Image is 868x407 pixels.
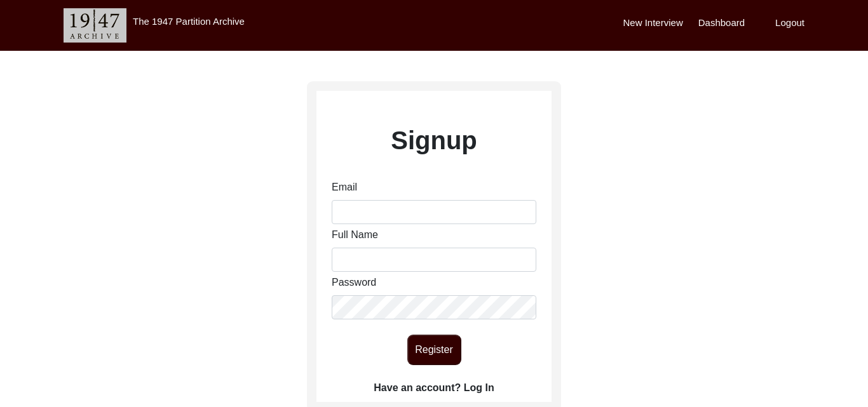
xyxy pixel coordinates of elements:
[374,380,494,396] label: Have an account? Log In
[623,16,683,30] label: New Interview
[332,275,376,290] label: Password
[775,16,804,30] label: Logout
[391,121,477,159] label: Signup
[698,16,745,30] label: Dashboard
[133,16,245,27] label: The 1947 Partition Archive
[332,180,357,195] label: Email
[332,227,378,243] label: Full Name
[64,8,126,43] img: header-logo.png
[407,335,461,365] button: Register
